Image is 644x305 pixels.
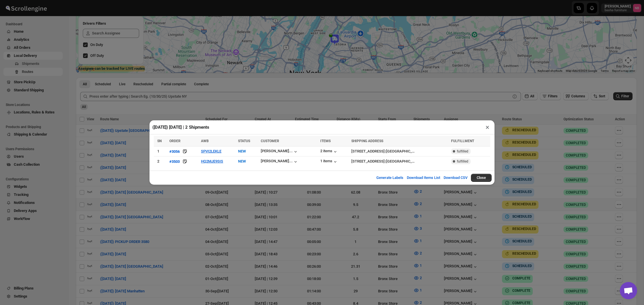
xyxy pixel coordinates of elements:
[238,139,250,143] span: STATUS
[169,148,180,154] button: #3056
[320,139,331,143] span: ITEMS
[154,157,168,167] td: 2
[440,172,471,184] button: Download CSV
[483,123,492,131] button: ×
[351,148,448,154] div: |
[386,148,417,154] div: [GEOGRAPHIC_DATA]
[261,139,279,143] span: CUSTOMER
[169,139,181,143] span: ORDER
[403,172,444,184] button: Download Items List
[471,174,492,182] button: Close
[373,172,407,184] button: Generate Labels
[169,159,180,164] button: #3503
[261,159,298,165] button: [PERSON_NAME]...
[238,159,246,163] span: NEW
[351,159,385,164] div: [STREET_ADDRESS]
[261,149,298,155] button: [PERSON_NAME]...
[169,149,180,154] div: #3056
[201,139,209,143] span: AWB
[457,159,468,164] span: fulfilled
[261,159,293,163] div: [PERSON_NAME]...
[154,146,168,157] td: 1
[201,149,221,153] button: SPVI2LEKLE
[169,159,180,164] div: #3503
[201,159,223,163] button: HQ2MJE9SIS
[620,282,637,299] div: Open chat
[351,148,385,154] div: [STREET_ADDRESS]
[320,159,338,165] button: 1 items
[457,149,468,154] span: fulfilled
[320,149,338,155] button: 2 items
[152,124,209,130] h2: ([DATE]) [DATE] | 2 Shipments
[351,139,383,143] span: SHIPPING ADDRESS
[451,139,474,143] span: FULFILLMENT
[351,159,448,164] div: |
[157,139,162,143] span: SN
[261,149,293,153] div: [PERSON_NAME]...
[386,159,417,164] div: [GEOGRAPHIC_DATA]
[238,149,246,153] span: NEW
